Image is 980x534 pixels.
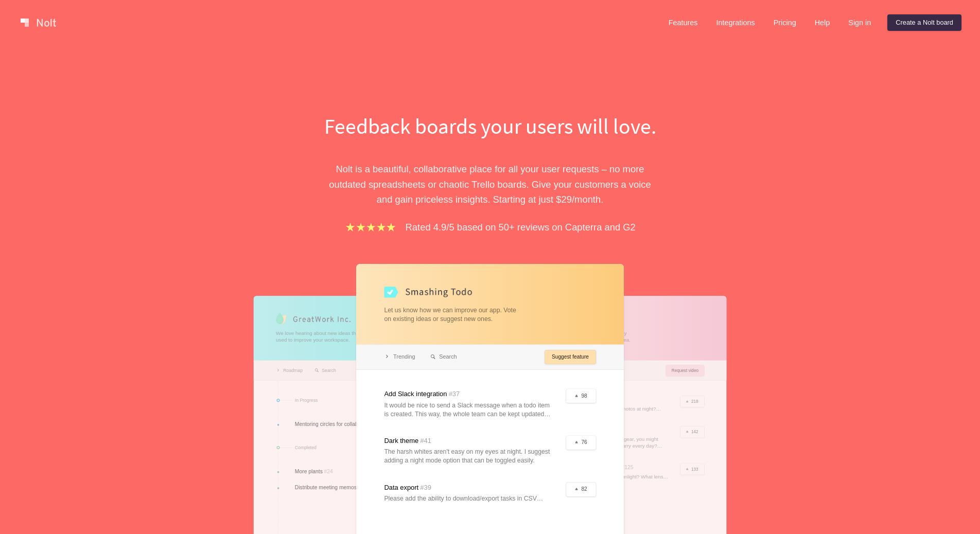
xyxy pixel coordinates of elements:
[312,111,668,141] h1: Feedback boards your users will love.
[765,14,804,31] a: Pricing
[660,14,706,31] a: Features
[887,14,961,31] a: Create a Nolt board
[406,220,636,235] p: Rated 4.9/5 based on 50+ reviews on Capterra and G2
[807,14,838,31] a: Help
[312,162,668,207] p: Nolt is a beautiful, collaborative place for all your user requests – no more outdated spreadshee...
[344,221,397,233] img: stars.b067e34983.png
[840,14,879,31] a: Sign in
[708,14,763,31] a: Integrations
